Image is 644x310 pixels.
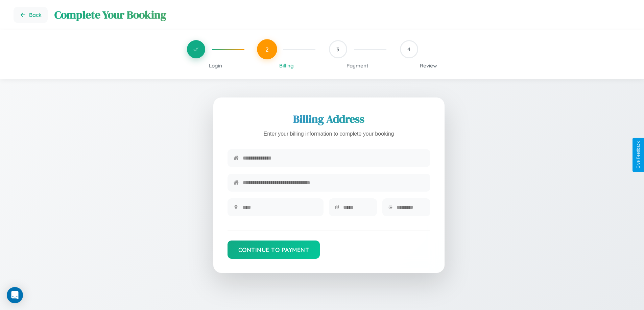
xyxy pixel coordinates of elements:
div: Give Feedback [636,141,641,169]
span: 2 [265,46,269,53]
h1: Complete Your Booking [54,7,630,22]
h2: Billing Address [228,112,430,126]
span: Login [209,62,222,69]
div: Open Intercom Messenger [7,287,23,303]
span: Payment [347,62,368,69]
span: 3 [336,46,339,53]
span: Review [420,62,437,69]
button: Continue to Payment [228,241,320,259]
span: Billing [279,62,294,69]
p: Enter your billing information to complete your booking [228,129,430,139]
button: Go back [14,7,48,23]
span: 4 [407,46,410,53]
